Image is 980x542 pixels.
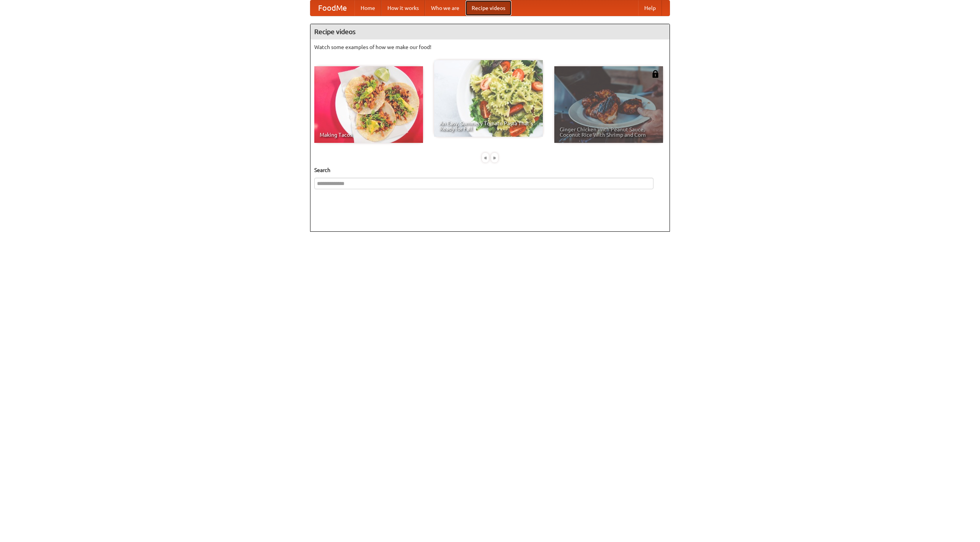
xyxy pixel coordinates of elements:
h4: Recipe videos [310,24,670,39]
a: Help [638,0,662,16]
div: » [491,153,498,162]
p: Watch some examples of how we make our food! [314,43,666,51]
a: Recipe videos [465,0,511,16]
a: How it works [381,0,425,16]
a: An Easy, Summery Tomato Pasta That's Ready for Fall [434,60,543,137]
span: Making Tacos [320,132,418,138]
a: Making Tacos [314,66,423,143]
span: An Easy, Summery Tomato Pasta That's Ready for Fall [439,121,537,131]
h5: Search [314,166,666,174]
a: FoodMe [310,0,354,16]
a: Who we are [425,0,465,16]
a: Home [354,0,381,16]
img: 483408.png [652,70,659,78]
div: « [482,153,489,162]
